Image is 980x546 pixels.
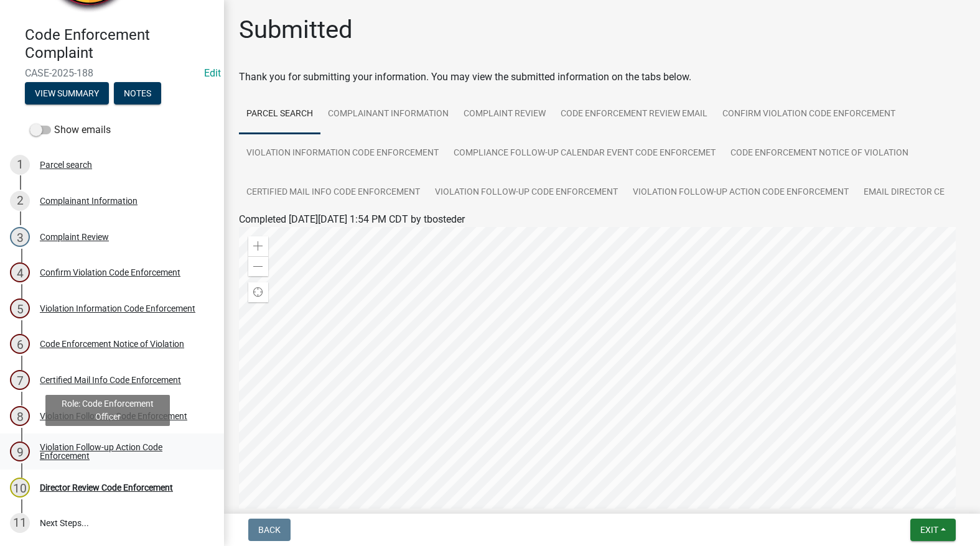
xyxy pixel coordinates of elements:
[456,95,553,134] a: Complaint Review
[204,67,221,79] wm-modal-confirm: Edit Application Number
[114,82,161,104] button: Notes
[239,95,320,134] a: Parcel search
[25,67,199,79] span: CASE-2025-188
[25,89,109,99] wm-modal-confirm: Summary
[248,236,268,256] div: Zoom in
[625,173,856,213] a: Violation Follow-up Action Code Enforcement
[114,89,161,99] wm-modal-confirm: Notes
[10,406,30,426] div: 8
[239,134,446,174] a: Violation Information Code Enforcement
[40,268,180,277] div: Confirm Violation Code Enforcement
[248,282,268,302] div: Find my location
[10,227,30,247] div: 3
[10,262,30,282] div: 4
[856,173,952,213] a: Email Director CE
[204,67,221,79] a: Edit
[30,123,111,137] label: Show emails
[40,304,195,313] div: Violation Information Code Enforcement
[553,95,715,134] a: Code Enforcement Review Email
[10,370,30,390] div: 7
[10,513,30,533] div: 11
[920,525,938,535] span: Exit
[40,233,109,241] div: Complaint Review
[25,26,214,62] h4: Code Enforcement Complaint
[427,173,625,213] a: Violation Follow-up Code Enforcement
[239,213,465,225] span: Completed [DATE][DATE] 1:54 PM CDT by tbosteder
[40,443,204,460] div: Violation Follow-up Action Code Enforcement
[248,519,291,541] button: Back
[258,525,281,535] span: Back
[10,442,30,461] div: 9
[10,155,30,175] div: 1
[320,95,456,134] a: Complainant Information
[10,191,30,211] div: 2
[40,412,187,420] div: Violation Follow-up Code Enforcement
[910,519,956,541] button: Exit
[40,160,92,169] div: Parcel search
[25,82,109,104] button: View Summary
[239,15,353,45] h1: Submitted
[40,376,181,384] div: Certified Mail Info Code Enforcement
[239,173,427,213] a: Certified Mail Info Code Enforcement
[40,197,138,205] div: Complainant Information
[239,70,965,85] div: Thank you for submitting your information. You may view the submitted information on the tabs below.
[40,483,173,492] div: Director Review Code Enforcement
[248,256,268,276] div: Zoom out
[10,478,30,497] div: 10
[45,395,170,426] div: Role: Code Enforcement Officer
[40,340,184,348] div: Code Enforcement Notice of Violation
[723,134,916,174] a: Code Enforcement Notice of Violation
[446,134,723,174] a: Compliance Follow-up Calendar Event Code Enforcemet
[10,298,30,318] div: 5
[715,95,903,134] a: Confirm Violation Code Enforcement
[10,334,30,354] div: 6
